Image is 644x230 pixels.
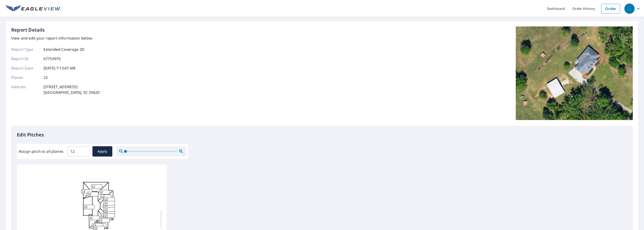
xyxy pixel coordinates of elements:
p: Edit Pitches [17,131,627,138]
button: Apply [92,146,112,157]
p: Report Date [11,65,39,71]
p: Report Type [11,47,39,52]
img: EV Logo [6,5,61,12]
p: [DATE] 7:13:47 AM [44,65,76,71]
img: Top image [516,26,633,120]
p: View and edit your report information below. [11,35,99,41]
p: Report ID [11,56,39,62]
a: Order [601,4,620,14]
p: Address [11,84,39,95]
p: Planes [11,75,39,80]
p: Extended Coverage 2D [44,47,84,52]
p: 22 [44,75,48,80]
input: 00.0 [67,145,90,158]
p: Report Details [11,26,45,33]
p: 67759975 [44,56,61,62]
label: Assign pitch to all planes [19,149,63,154]
p: [STREET_ADDRESS] [GEOGRAPHIC_DATA], SC 29620 [44,84,99,95]
span: Apply [96,149,109,154]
